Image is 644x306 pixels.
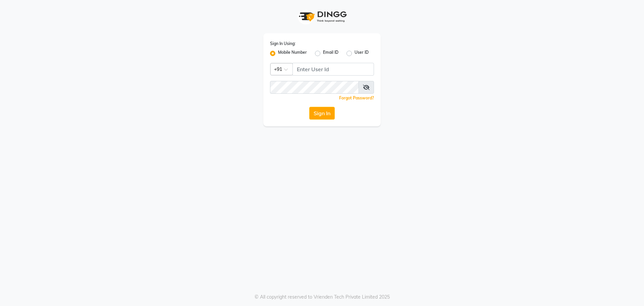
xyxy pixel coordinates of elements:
label: Mobile Number [278,49,307,57]
button: Sign In [309,107,335,120]
a: Forgot Password? [339,95,374,100]
input: Username [292,63,374,76]
label: Sign In Using: [270,41,296,47]
label: User ID [355,49,369,57]
img: logo1.svg [295,7,349,27]
input: Username [270,81,359,94]
label: Email ID [323,49,338,57]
